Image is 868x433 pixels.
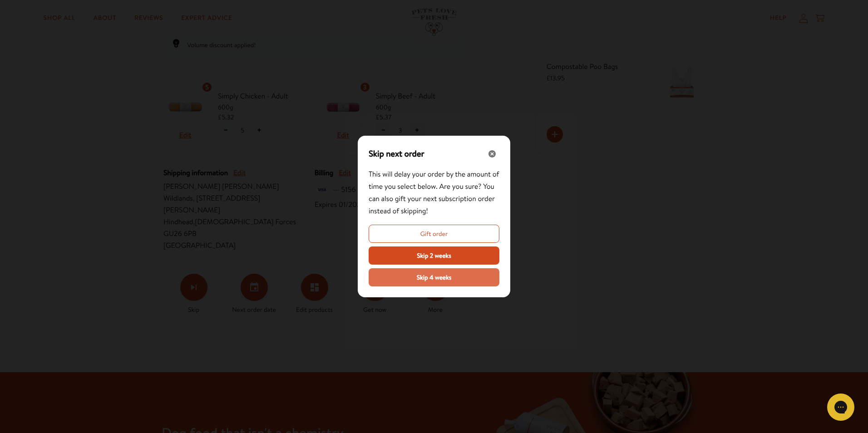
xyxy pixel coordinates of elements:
button: Skip 2 weeks [369,246,499,265]
span: Skip 2 weeks [417,251,451,261]
span: You can also gift your next subscription order instead of skipping! [369,182,495,216]
span: Skip next order [369,148,424,160]
button: Gift next subscription order instead [369,225,499,243]
span: This will delay your order by the amount of time you select below. Are you sure? [369,169,499,216]
button: Skip 4 weeks [369,268,499,286]
iframe: Gorgias live chat messenger [823,390,859,424]
button: Close [485,147,499,161]
span: Gift order [420,229,448,239]
span: Skip 4 weeks [417,272,452,282]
